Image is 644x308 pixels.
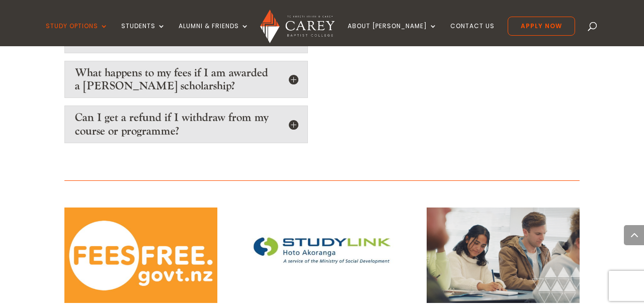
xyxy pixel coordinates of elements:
a: About [PERSON_NAME] [348,23,437,46]
img: Carey Baptist College [260,10,334,43]
h5: What happens to my fees if I am awarded a [PERSON_NAME] scholarship? [75,66,297,93]
a: Apply Now [508,17,575,36]
a: Carey students in class [427,294,580,306]
a: Contact Us [450,23,495,46]
h5: Can my [DEMOGRAPHIC_DATA] or employer pay my fees? [75,21,297,48]
a: Study Options [46,23,108,46]
h5: Can I get a refund if I withdraw from my course or programme? [75,111,297,138]
img: Link to StudyLink site [246,208,398,293]
a: Alumni & Friends [179,23,249,46]
img: Carey students in class [427,208,580,303]
img: Link to FeesFree page [64,208,217,303]
a: Students [121,23,166,46]
a: Link to FeesFree page [64,294,217,306]
a: Link to StudyLink site [246,285,398,296]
